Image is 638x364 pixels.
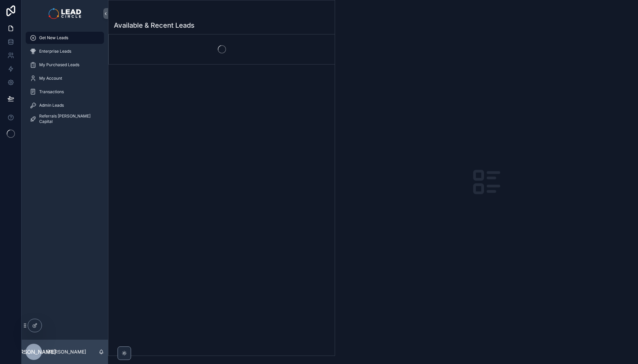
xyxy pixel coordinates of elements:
[39,35,68,41] span: Get New Leads
[39,113,97,124] span: Referrals [PERSON_NAME] Capital
[26,45,104,57] a: Enterprise Leads
[39,62,79,68] span: My Purchased Leads
[22,27,108,134] div: scrollable content
[114,21,195,30] h1: Available & Recent Leads
[39,89,64,95] span: Transactions
[26,113,104,125] a: Referrals [PERSON_NAME] Capital
[39,49,71,54] span: Enterprise Leads
[26,99,104,111] a: Admin Leads
[26,72,104,84] a: My Account
[47,348,86,355] p: [PERSON_NAME]
[26,59,104,71] a: My Purchased Leads
[26,86,104,98] a: Transactions
[26,32,104,44] a: Get New Leads
[11,348,56,356] span: [PERSON_NAME]
[49,8,81,19] img: App logo
[39,76,62,81] span: My Account
[39,103,64,108] span: Admin Leads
